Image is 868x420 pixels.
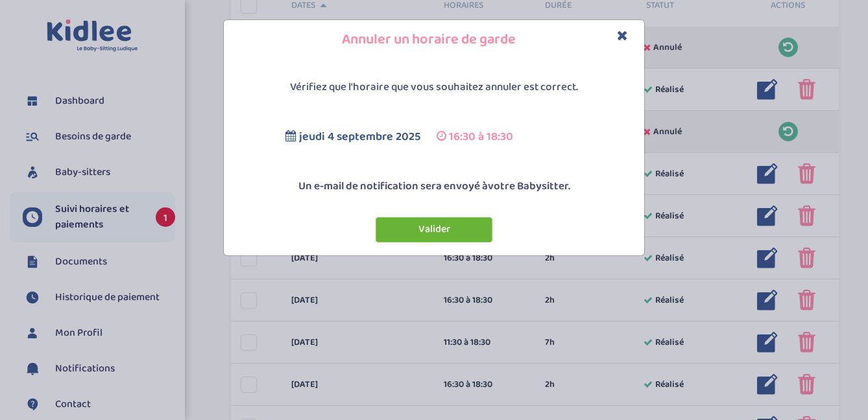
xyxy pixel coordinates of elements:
span: 16:30 à 18:30 [449,128,513,146]
span: votre Babysitter. [488,178,570,195]
h4: Annuler un horaire de garde [234,30,634,50]
button: Valider [376,217,492,242]
button: Close [617,29,628,43]
span: jeudi 4 septembre 2025 [299,128,421,146]
p: Vérifiez que l'horaire que vous souhaitez annuler est correct. [227,79,641,96]
p: Un e-mail de notification sera envoyé à [227,178,641,195]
